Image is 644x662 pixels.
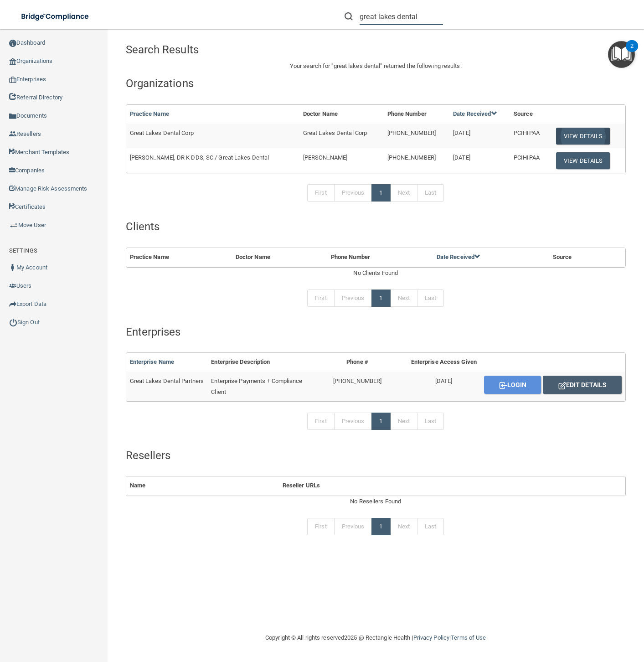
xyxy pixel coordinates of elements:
a: Last [417,290,444,307]
a: Previous [334,184,372,202]
th: Phone Number [327,248,433,267]
button: Edit Details [543,376,622,394]
span: Great Lakes Dental Partners [130,378,204,384]
span: [DATE] [453,154,470,161]
span: [PHONE_NUMBER] [387,129,436,136]
a: Privacy Policy [413,634,449,641]
button: Open Resource Center, 2 new notifications [608,41,635,68]
img: ic_user_dark.df1a06c3.png [9,264,16,271]
span: Great Lakes Dental Corp [303,129,367,136]
th: Source [510,105,549,124]
a: Next [390,290,417,307]
span: PCIHIPAA [514,154,540,161]
img: organization-icon.f8decf85.png [9,58,16,65]
a: 1 [371,184,390,202]
th: Practice Name [126,248,232,267]
img: bridge_compliance_login_screen.278c3ca4.svg [14,7,98,26]
span: great lakes dental [334,62,381,69]
span: PCIHIPAA [514,129,540,136]
input: Search [360,8,443,25]
a: Previous [334,518,372,535]
a: First [307,290,335,307]
th: Phone # [307,353,407,372]
a: Last [417,184,444,202]
h4: Resellers [126,450,626,461]
img: enterprise.0d942306.png [9,77,16,83]
div: Copyright © All rights reserved 2025 @ Rectangle Health | | [209,623,542,652]
span: [PHONE_NUMBER] [387,154,436,161]
th: Reseller URLs [279,476,577,495]
h4: Organizations [126,78,626,89]
h4: Clients [126,221,626,233]
th: Name [126,476,279,495]
a: 1 [371,518,390,535]
th: Doctor Name [232,248,327,267]
span: [DATE] [453,129,470,136]
a: 1 [371,290,390,307]
label: SETTINGS [9,245,37,256]
img: icon-export.b9366987.png [9,300,16,308]
h4: Search Results [126,44,326,56]
a: Last [417,413,444,430]
img: ic_dashboard_dark.d01f4a41.png [9,40,16,47]
button: View Details [556,128,610,145]
img: ic_reseller.de258add.png [9,130,16,138]
a: First [307,184,335,202]
a: First [307,413,335,430]
div: 2 [630,46,634,58]
a: Enterprise Name [130,358,175,365]
img: icon-users.e205127d.png [9,282,16,290]
th: Enterprise Description [207,353,307,372]
a: Previous [334,290,372,307]
a: Previous [334,413,372,430]
a: Terms of Use [451,634,486,641]
div: No Resellers Found [126,496,626,507]
span: [PHONE_NUMBER] [333,378,381,384]
img: ic-search.3b580494.png [345,12,353,21]
img: ic_power_dark.7ecde6b1.png [9,318,17,326]
a: Date Received [453,110,497,117]
button: Login [484,376,541,394]
a: Last [417,518,444,535]
th: Source [549,248,609,267]
a: Practice Name [130,110,169,117]
span: [PERSON_NAME] [303,154,347,161]
th: Phone Number [384,105,450,124]
img: briefcase.64adab9b.png [9,221,18,230]
span: [PERSON_NAME], DR K DDS, SC / Great Lakes Dental [130,154,269,161]
a: Date Received [437,253,480,260]
p: Your search for " " returned the following results: [126,61,626,72]
img: icon-documents.8dae5593.png [9,113,16,120]
a: First [307,518,335,535]
h4: Enterprises [126,326,626,338]
th: Enterprise Access Given [407,353,480,372]
a: Next [390,413,417,430]
div: No Clients Found [126,268,626,279]
img: enterprise-edit.29f15f7b.svg [558,382,566,389]
span: [DATE] [435,378,453,384]
img: enterprise-login.afad3ce8.svg [499,382,507,389]
a: 1 [371,413,390,430]
a: Next [390,518,417,535]
th: Doctor Name [299,105,384,124]
button: View Details [556,152,610,169]
span: Enterprise Payments + Compliance Client [211,378,302,395]
span: Great Lakes Dental Corp [130,129,194,136]
a: Next [390,184,417,202]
